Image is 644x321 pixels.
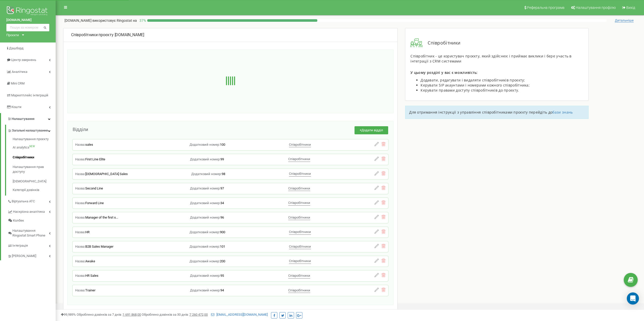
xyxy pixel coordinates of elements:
span: Дашборд [9,46,24,50]
span: Додати відділ [361,128,383,132]
u: 1 691 868,00 [123,313,141,316]
span: 200 [220,259,225,263]
span: Співробітники [289,143,311,146]
span: Додатковий номер: [190,288,220,292]
a: бази знань [552,110,573,115]
span: Додатковий номер: [190,157,220,161]
span: 96 [220,216,224,219]
span: Назва: [75,259,85,263]
span: Назва: [75,157,85,161]
span: Відділи [73,127,88,132]
span: Налаштування профілю [576,6,616,10]
span: 97 [220,186,224,190]
div: Проєкти [6,33,19,37]
span: Додатковий номер: [190,201,220,205]
span: Оброблено дзвінків за 7 днів : [77,313,141,316]
a: [PERSON_NAME] [8,250,56,261]
a: [DEMOGRAPHIC_DATA] [13,177,56,186]
span: Співробітники [288,201,310,205]
span: використовує Ringostat на [92,18,137,23]
input: Пошук за номером [6,24,49,31]
span: Співробітники [289,172,311,176]
span: Наскрізна аналітика [13,209,45,214]
span: Реферальна програма [527,6,565,10]
span: Віртуальна АТС [12,199,35,204]
a: Налаштування прав доступу [13,162,56,177]
span: Детальніше [615,18,634,23]
span: Керувати SIP акаунтами і номерами кожного співробітника; [421,83,530,88]
span: Аналiтика [12,70,27,74]
span: 34 [220,201,224,205]
a: [EMAIL_ADDRESS][DOMAIN_NAME] [211,313,268,316]
span: Назва: [75,288,85,292]
span: Для отримання інструкції з управління співробітниками проєкту перейдіть до [409,110,552,115]
p: [DOMAIN_NAME] [65,18,137,23]
span: [PERSON_NAME] [12,254,36,259]
span: Назва: [75,201,85,205]
span: Маркетплейс інтеграцій [11,93,48,97]
a: Загальні налаштування [8,125,56,135]
a: Категорії дзвінків [13,186,56,192]
span: Співробітники [288,186,310,190]
span: 99 [220,157,224,161]
div: Open Intercom Messenger [627,292,639,305]
span: Оброблено дзвінків за 30 днів : [142,313,208,316]
span: Назва: [75,216,85,219]
span: Назва: [75,186,85,190]
span: Налаштування [12,117,34,121]
span: Співробітники [289,230,311,234]
a: Налаштування Ringostat Smart Phone [8,225,56,240]
span: Назва: [75,143,85,146]
span: Trainer [85,288,95,292]
a: Наскрізна аналітика [8,206,56,216]
span: Співробітники проєкту [71,32,114,37]
span: 100 [220,143,225,146]
p: 37 % [137,18,147,23]
span: Керувати правами доступу співробітників до проєкту. [421,88,519,93]
span: Співробітник - це користувач проєкту, який здійснює і приймає виклики і бере участь в інтеграції ... [410,54,572,63]
span: Додатковий номер: [190,259,220,263]
span: Додавати, редагувати і видаляти співробітників проєкту; [421,78,525,82]
span: Додатковий номер: [190,274,220,277]
span: Second Line [85,186,103,190]
span: 94 [220,288,224,292]
span: Співробітники [289,259,311,263]
span: Додатковий номер: [190,245,220,248]
img: Ringostat logo [6,5,49,18]
span: First Line Elite [85,157,105,161]
span: 98 [222,172,225,176]
span: Співробітники [288,288,310,292]
span: Назва: [75,274,85,277]
button: +Додати відділ [355,126,388,135]
span: Співробітники [423,40,460,46]
span: Співробітники [289,245,311,248]
span: Назва: [75,245,85,248]
span: У цьому розділі у вас є можливість: [410,70,478,75]
span: 101 [220,245,225,248]
span: Mini CRM [11,81,25,85]
span: [DEMOGRAPHIC_DATA] Sales [85,172,128,176]
a: Співробітники [13,153,56,162]
span: Awake [85,259,95,263]
span: Співробітники [288,157,310,161]
span: Інтеграція [12,243,28,248]
span: 900 [220,230,225,234]
a: Віртуальна АТС [8,196,56,206]
span: Додатковий номер: [190,216,220,219]
span: Manager of the first s... [85,216,118,219]
span: Колбек [13,218,24,223]
a: [DOMAIN_NAME] [6,18,49,23]
u: 7 260 472,00 [190,313,208,316]
span: Додатковий номер: [190,186,220,190]
span: B2B Sales Manager [85,245,113,248]
span: Центр звернень [11,58,36,62]
span: Співробітники [288,216,310,219]
span: Додатковий номер: [191,172,222,176]
span: Forward Line [85,201,104,205]
span: 99,989% [61,313,76,316]
span: HR [85,230,90,234]
span: sales [85,143,93,146]
span: Кошти [11,105,22,109]
span: 95 [220,274,224,277]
